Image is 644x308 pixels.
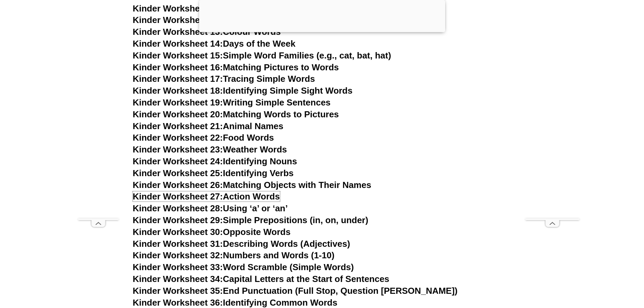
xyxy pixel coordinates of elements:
[133,203,223,213] span: Kinder Worksheet 28:
[133,86,223,96] span: Kinder Worksheet 18:
[133,144,223,155] span: Kinder Worksheet 23:
[133,27,281,37] a: Kinder Worksheet 13:Colour Words
[133,168,294,178] a: Kinder Worksheet 25:Identifying Verbs
[133,27,223,37] span: Kinder Worksheet 13:
[133,274,389,284] a: Kinder Worksheet 34:Capital Letters at the Start of Sentences
[133,286,223,296] span: Kinder Worksheet 35:
[133,156,223,166] span: Kinder Worksheet 24:
[133,97,331,108] a: Kinder Worksheet 19:Writing Simple Sentences
[133,62,339,72] a: Kinder Worksheet 16:Matching Pictures to Words
[133,133,223,143] span: Kinder Worksheet 22:
[133,180,372,190] a: Kinder Worksheet 26:Matching Objects with Their Names
[133,144,287,155] a: Kinder Worksheet 23:Weather Words
[133,15,223,25] span: Kinder Worksheet 12:
[133,191,280,202] a: Kinder Worksheet 27:Action Words
[133,74,223,84] span: Kinder Worksheet 17:
[133,180,223,190] span: Kinder Worksheet 26:
[133,109,339,119] a: Kinder Worksheet 20:Matching Words to Pictures
[78,16,119,218] iframe: Advertisement
[133,121,223,131] span: Kinder Worksheet 21:
[133,250,223,260] span: Kinder Worksheet 32:
[133,62,223,72] span: Kinder Worksheet 16:
[133,109,223,119] span: Kinder Worksheet 20:
[133,168,223,178] span: Kinder Worksheet 25:
[525,16,579,218] iframe: Advertisement
[133,250,335,260] a: Kinder Worksheet 32:Numbers and Words (1-10)
[133,97,223,108] span: Kinder Worksheet 19:
[133,86,353,96] a: Kinder Worksheet 18:Identifying Simple Sight Words
[133,262,354,272] a: Kinder Worksheet 33:Word Scramble (Simple Words)
[531,232,644,308] iframe: Chat Widget
[133,50,391,61] a: Kinder Worksheet 15:Simple Word Families (e.g., cat, bat, hat)
[133,274,223,284] span: Kinder Worksheet 34:
[133,298,337,308] a: Kinder Worksheet 36:Identifying Common Words
[133,156,297,166] a: Kinder Worksheet 24:Identifying Nouns
[133,15,309,25] a: Kinder Worksheet 12:First Letter of Words
[133,3,281,14] a: Kinder Worksheet 11:Letter Tracing
[133,227,223,237] span: Kinder Worksheet 30:
[133,262,223,272] span: Kinder Worksheet 33:
[133,215,368,225] a: Kinder Worksheet 29:Simple Prepositions (in, on, under)
[133,121,284,131] a: Kinder Worksheet 21:Animal Names
[133,239,223,249] span: Kinder Worksheet 31:
[133,203,288,213] a: Kinder Worksheet 28:Using ‘a’ or ‘an’
[133,239,350,249] a: Kinder Worksheet 31:Describing Words (Adjectives)
[133,74,315,84] a: Kinder Worksheet 17:Tracing Simple Words
[133,191,223,202] span: Kinder Worksheet 27:
[133,298,223,308] span: Kinder Worksheet 36:
[133,286,458,296] a: Kinder Worksheet 35:End Punctuation (Full Stop, Question [PERSON_NAME])
[133,227,291,237] a: Kinder Worksheet 30:Opposite Words
[133,215,223,225] span: Kinder Worksheet 29:
[133,39,223,49] span: Kinder Worksheet 14:
[133,3,223,14] span: Kinder Worksheet 11:
[133,133,274,143] a: Kinder Worksheet 22:Food Words
[133,39,295,49] a: Kinder Worksheet 14:Days of the Week
[133,50,223,61] span: Kinder Worksheet 15:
